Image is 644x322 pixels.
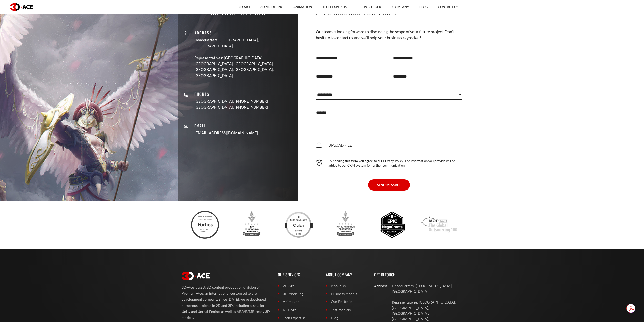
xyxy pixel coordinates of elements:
[191,211,219,239] img: Ftc badge 3d ace 2024
[194,98,268,104] p: [GEOGRAPHIC_DATA]: [PHONE_NUMBER]
[374,267,463,283] p: Get In Touch
[194,55,294,79] p: Representatives: [GEOGRAPHIC_DATA], [GEOGRAPHIC_DATA], [GEOGRAPHIC_DATA], [GEOGRAPHIC_DATA], [GEO...
[278,283,318,289] a: 2D Art
[326,291,366,297] a: Business Models
[378,211,406,239] img: Epic megagrants recipient
[392,283,463,294] p: Headquarters: [GEOGRAPHIC_DATA], [GEOGRAPHIC_DATA]
[316,143,352,147] span: Upload file
[316,157,463,168] div: By sending this form you agree to our Privacy Policy. The information you provide will be added t...
[210,6,266,17] p: Contact Details
[278,267,318,283] p: Our Services
[278,299,318,305] a: Animation
[194,37,294,49] p: Headquarters: [GEOGRAPHIC_DATA], [GEOGRAPHIC_DATA]
[285,211,313,239] img: Clutch top developers
[326,315,366,321] a: Blog
[194,130,258,136] a: [EMAIL_ADDRESS][DOMAIN_NAME]
[326,299,366,305] a: Our Portfolio
[182,284,270,321] p: 3D-Ace is a 2D/3D content production division of Program-Ace, an international custom software de...
[326,267,366,283] p: About Company
[278,291,318,297] a: 3D Modeling
[316,6,463,17] p: Let's Discuss Your Idea
[326,283,366,289] a: About Us
[316,29,463,41] p: Our team is looking forward to discussing the scope of your future project. Don’t hesitate to con...
[374,283,382,289] div: Address
[278,315,318,321] a: Tech Expertise
[182,272,210,281] img: logo white
[368,179,410,191] button: SEND MESSAGE
[194,30,294,36] p: Address
[194,37,294,79] a: Headquarters: [GEOGRAPHIC_DATA], [GEOGRAPHIC_DATA] Representatives: [GEOGRAPHIC_DATA], [GEOGRAPHI...
[331,211,359,239] img: Top 3d animation production companies designrush 2023
[421,211,457,239] img: Iaop award
[194,123,258,129] p: Email
[238,211,266,239] img: Top 3d modeling companies designrush award 2023
[194,91,268,97] p: Phones
[326,307,366,313] a: Testimonials
[278,307,318,313] a: NFT Art
[10,3,33,11] img: logo dark
[194,104,268,110] p: [GEOGRAPHIC_DATA]: [PHONE_NUMBER]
